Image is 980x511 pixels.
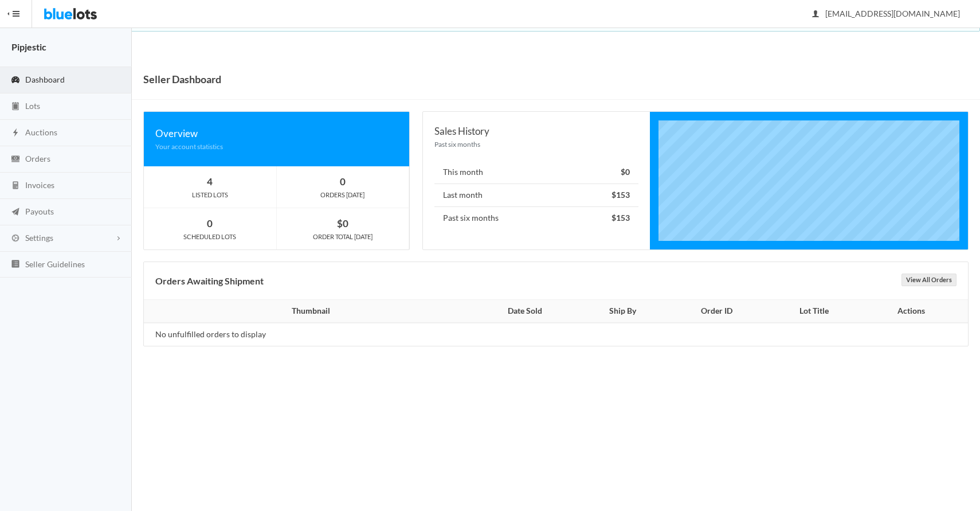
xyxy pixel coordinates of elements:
[611,190,630,200] strong: $153
[813,9,960,18] span: [EMAIL_ADDRESS][DOMAIN_NAME]
[25,233,53,243] span: Settings
[10,181,21,192] ion-icon: calculator
[472,300,578,323] th: Date Sold
[144,190,276,200] div: LISTED LOTS
[25,206,54,216] span: Payouts
[11,41,46,52] strong: Pipjestic
[861,300,968,323] th: Actions
[144,232,276,242] div: SCHEDULED LOTS
[155,126,398,141] div: Overview
[434,139,638,150] div: Past six months
[434,206,638,229] li: Past six months
[621,167,630,177] strong: $0
[144,323,472,346] td: No unfulfilled orders to display
[25,75,65,84] span: Dashboard
[25,259,85,269] span: Seller Guidelines
[434,161,638,184] li: This month
[810,9,821,20] ion-icon: person
[25,154,50,163] span: Orders
[155,141,398,152] div: Your account statistics
[143,71,221,88] h1: Seller Dashboard
[277,232,409,242] div: ORDER TOTAL [DATE]
[434,184,638,207] li: Last month
[10,207,21,218] ion-icon: paper plane
[767,300,861,323] th: Lot Title
[25,180,54,190] span: Invoices
[901,274,957,286] a: View All Orders
[578,300,667,323] th: Ship By
[667,300,767,323] th: Order ID
[10,75,21,86] ion-icon: speedometer
[207,175,213,188] strong: 4
[155,275,264,286] b: Orders Awaiting Shipment
[277,190,409,200] div: ORDERS [DATE]
[25,127,57,137] span: Auctions
[25,101,40,111] span: Lots
[340,175,346,188] strong: 0
[207,217,213,229] strong: 0
[337,217,348,229] strong: $0
[10,102,21,112] ion-icon: clipboard
[10,259,21,270] ion-icon: list box
[144,300,472,323] th: Thumbnail
[10,233,21,244] ion-icon: cog
[434,123,638,139] div: Sales History
[611,213,630,223] strong: $153
[10,154,21,165] ion-icon: cash
[10,128,21,139] ion-icon: flash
